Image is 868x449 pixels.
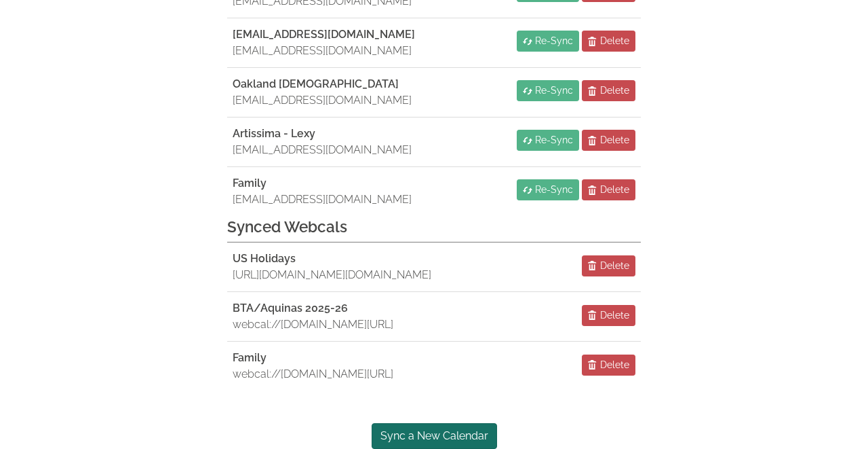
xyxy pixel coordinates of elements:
button: Delete [582,130,635,151]
button: Delete [582,355,635,376]
b: Synced Webcals [227,218,347,236]
p: webcal://[DOMAIN_NAME][URL] [233,317,393,333]
span: Delete [588,37,597,46]
a: Sync a New Calendar [372,423,497,449]
p: [URL][DOMAIN_NAME][DOMAIN_NAME] [233,267,431,283]
b: Artissima - Lexy [233,127,315,140]
button: Delete [582,179,635,200]
span: Delete [588,360,597,370]
button: Delete [582,80,635,101]
span: Delete [600,183,629,197]
span: Delete [588,261,597,270]
span: Re-Sync Calendar [523,185,532,195]
span: Delete [600,358,629,372]
button: Delete [582,255,635,276]
p: [EMAIL_ADDRESS][DOMAIN_NAME] [233,43,415,59]
span: Delete [600,308,629,323]
span: Delete [600,34,629,48]
button: Delete [582,305,635,326]
b: Family [233,351,267,364]
a: Re-Sync [517,179,579,200]
span: Delete [588,86,597,96]
span: Re-Sync [535,34,573,48]
p: webcal://[DOMAIN_NAME][URL] [233,366,393,382]
span: Re-Sync [535,133,573,147]
b: Family [233,177,267,190]
span: Delete [600,133,629,147]
span: Delete [588,136,597,145]
span: Re-Sync Calendar [523,136,532,145]
b: Oakland [DEMOGRAPHIC_DATA] [233,77,399,90]
span: Delete [588,185,597,195]
b: US Holidays [233,252,296,265]
b: BTA/Aquinas 2025-26 [233,302,348,315]
span: Re-Sync [535,183,573,197]
a: Re-Sync [517,80,579,101]
p: [EMAIL_ADDRESS][DOMAIN_NAME] [233,142,412,158]
span: Delete [600,259,629,273]
p: [EMAIL_ADDRESS][DOMAIN_NAME] [233,92,412,109]
button: Delete [582,31,635,52]
span: Delete [600,84,629,98]
span: Re-Sync [535,84,573,98]
span: Delete [588,310,597,320]
span: Re-Sync Calendar [523,86,532,96]
span: Re-Sync Calendar [523,37,532,46]
a: Re-Sync [517,31,579,52]
b: [EMAIL_ADDRESS][DOMAIN_NAME] [233,28,415,41]
p: [EMAIL_ADDRESS][DOMAIN_NAME] [233,192,412,208]
a: Re-Sync [517,130,579,151]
